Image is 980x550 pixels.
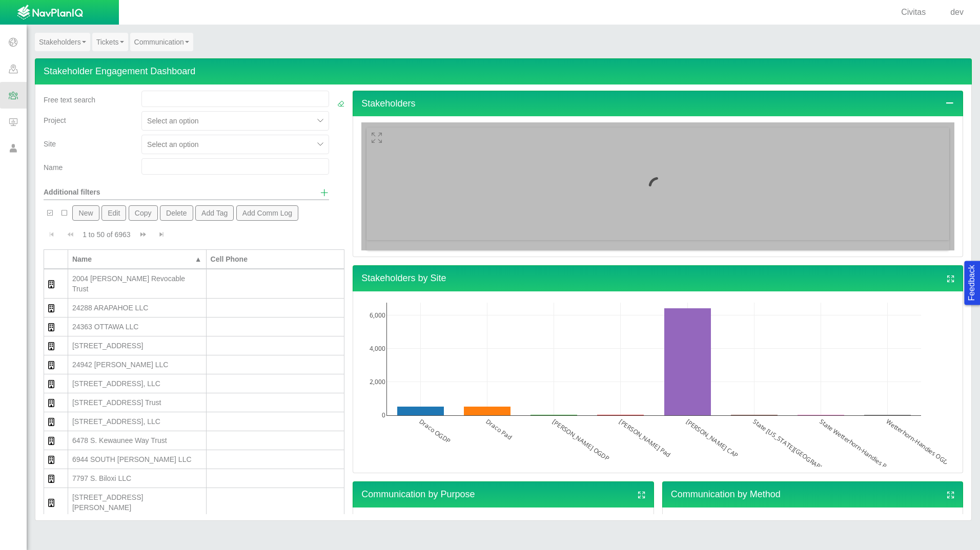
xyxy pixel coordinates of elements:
[901,8,926,16] span: Civitas
[68,431,207,450] td: 6478 S. Kewaunee Way Trust
[48,456,54,464] img: CRM_Stakeholders$CRM_Images$building_regular.svg
[72,416,202,427] div: [STREET_ADDRESS], LLC
[44,336,68,355] td: Organization
[964,261,980,305] button: Feedback
[68,412,207,431] td: 5582 So Biloxi Way, LLC
[129,205,158,221] button: Copy
[44,116,66,124] span: Project
[44,355,68,374] td: Organization
[135,225,151,244] button: Go to next page
[44,188,100,196] span: Additional filters
[72,359,202,370] div: 24942 [PERSON_NAME] LLC
[17,5,83,21] img: UrbanGroupSolutionsTheme$USG_Images$logo.png
[68,299,207,318] td: 24288 ARAPAHOE LLC
[44,163,63,172] span: Name
[207,249,345,269] th: Cell Phone
[68,488,207,517] td: 7882 S. Newbern Circle
[72,254,192,264] div: Name
[68,393,207,412] td: 26106 East Long Avenue Trust
[44,269,68,299] td: Organization
[68,374,207,393] td: 26033 E. Long Ave., LLC
[48,304,54,312] img: CRM_Stakeholders$CRM_Images$building_regular.svg
[195,255,202,263] span: ▲
[353,116,963,257] div: Stakeholders
[68,355,207,374] td: 24942 Hoover LLC
[662,481,963,507] h4: Communication by Method
[938,7,968,18] div: dev
[48,475,54,483] img: CRM_Stakeholders$CRM_Images$building_regular.svg
[68,469,207,488] td: 7797 S. Biloxi LLC
[44,488,68,517] td: Organization
[946,489,955,501] a: View full screen
[68,450,207,469] td: 6944 SOUTH BUCHANAN LLC
[44,96,95,104] span: Free text search
[353,481,654,507] h4: Communication by Purpose
[160,205,193,221] button: Delete
[35,33,90,51] a: Stakeholders
[101,205,127,221] button: Edit
[44,469,68,488] td: Organization
[72,473,202,483] div: 7797 S. Biloxi LLC
[44,179,133,197] div: Additional filters
[48,418,54,426] img: CRM_Stakeholders$CRM_Images$building_regular.svg
[44,412,68,431] td: Organization
[72,322,202,332] div: 24363 OTTAWA LLC
[48,437,54,445] img: CRM_Stakeholders$CRM_Images$building_regular.svg
[72,454,202,464] div: 6944 SOUTH [PERSON_NAME] LLC
[195,205,234,221] button: Add Tag
[72,378,202,389] div: [STREET_ADDRESS], LLC
[950,8,964,16] span: dev
[72,492,202,513] div: [STREET_ADDRESS][PERSON_NAME]
[78,229,134,244] div: 1 to 50 of 6963
[44,450,68,469] td: Organization
[48,361,54,369] img: CRM_Stakeholders$CRM_Images$building_regular.svg
[337,99,344,109] a: Clear Filters
[320,187,329,199] a: Show additional filters
[44,225,344,244] div: Pagination
[68,269,207,299] td: 2004 Gerald R. Doria Revocable Trust
[236,205,299,221] button: Add Comm Log
[44,374,68,393] td: Organization
[92,33,128,51] a: Tickets
[68,249,207,269] th: Name
[72,303,202,313] div: 24288 ARAPAHOE LLC
[48,323,54,331] img: CRM_Stakeholders$CRM_Images$building_regular.svg
[72,341,202,351] div: [STREET_ADDRESS]
[44,431,68,450] td: Organization
[48,380,54,388] img: CRM_Stakeholders$CRM_Images$building_regular.svg
[44,318,68,336] td: Organization
[48,342,54,350] img: CRM_Stakeholders$CRM_Images$building_regular.svg
[44,140,56,148] span: Site
[637,489,646,501] a: View full screen
[68,318,207,336] td: 24363 OTTAWA LLC
[72,273,202,294] div: 2004 [PERSON_NAME] Revocable Trust
[72,435,202,446] div: 6478 S. Kewaunee Way Trust
[946,273,955,285] a: View full screen
[44,299,68,318] td: Organization
[68,336,207,355] td: 24533 E OTTAWA AVE LLC
[44,393,68,412] td: Organization
[353,265,963,291] h4: Stakeholders by Site
[35,58,972,84] h4: Stakeholder Engagement Dashboard
[211,254,340,264] div: Cell Phone
[72,397,202,408] div: [STREET_ADDRESS] Trust
[153,225,170,244] button: Go to last page
[353,91,963,117] h4: Stakeholders
[48,280,54,288] img: CRM_Stakeholders$CRM_Images$building_regular.svg
[48,499,54,507] img: CRM_Stakeholders$CRM_Images$building_regular.svg
[72,205,99,221] button: New
[48,399,54,407] img: CRM_Stakeholders$CRM_Images$building_regular.svg
[130,33,193,51] a: Communication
